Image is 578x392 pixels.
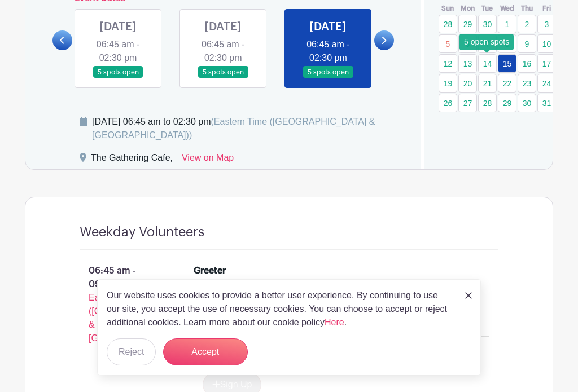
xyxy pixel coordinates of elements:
a: 9 [518,34,536,53]
a: 3 [537,15,556,33]
a: View on Map [182,151,234,169]
th: Sun [438,3,458,14]
a: 16 [518,54,536,73]
img: close_button-5f87c8562297e5c2d7936805f587ecaba9071eb48480494691a3f1689db116b3.svg [465,292,472,299]
p: 06:45 am - 09:30 am [62,259,176,350]
th: Fri [537,3,557,14]
button: Reject [107,338,156,365]
div: 5 open spots [459,34,514,50]
th: Thu [517,3,537,14]
a: 13 [458,54,477,73]
a: 1 [498,15,516,33]
a: 5 [439,34,457,53]
span: - Eastern Time ([GEOGRAPHIC_DATA] & [GEOGRAPHIC_DATA]) [89,279,186,343]
a: 28 [439,15,457,33]
div: The Gathering Cafe, [91,151,173,169]
span: (Eastern Time ([GEOGRAPHIC_DATA] & [GEOGRAPHIC_DATA])) [92,117,375,140]
div: [DATE] 06:45 am to 02:30 pm [92,115,408,142]
a: 6 [458,34,477,53]
a: 28 [478,94,497,112]
a: 30 [478,15,497,33]
a: 24 [537,74,556,93]
h4: Weekday Volunteers [80,224,204,240]
th: Mon [458,3,478,14]
a: 26 [439,94,457,112]
th: Wed [497,3,517,14]
div: 1 spot available [194,278,476,291]
a: 31 [537,94,556,112]
a: 27 [458,94,477,112]
a: 17 [537,54,556,73]
a: 2 [518,15,536,33]
a: 19 [439,74,457,93]
a: 30 [518,94,536,112]
div: Greeter [194,264,226,278]
a: 14 [478,54,497,73]
a: 23 [518,74,536,93]
a: 29 [498,94,516,112]
a: 10 [537,34,556,53]
th: Tue [478,3,497,14]
p: Our website uses cookies to provide a better user experience. By continuing to use our site, you ... [107,289,453,329]
a: 15 [498,54,516,73]
a: 21 [478,74,497,93]
a: Here [325,318,344,327]
a: 12 [439,54,457,73]
a: 22 [498,74,516,93]
button: Accept [163,338,248,365]
a: 20 [458,74,477,93]
a: 29 [458,15,477,33]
